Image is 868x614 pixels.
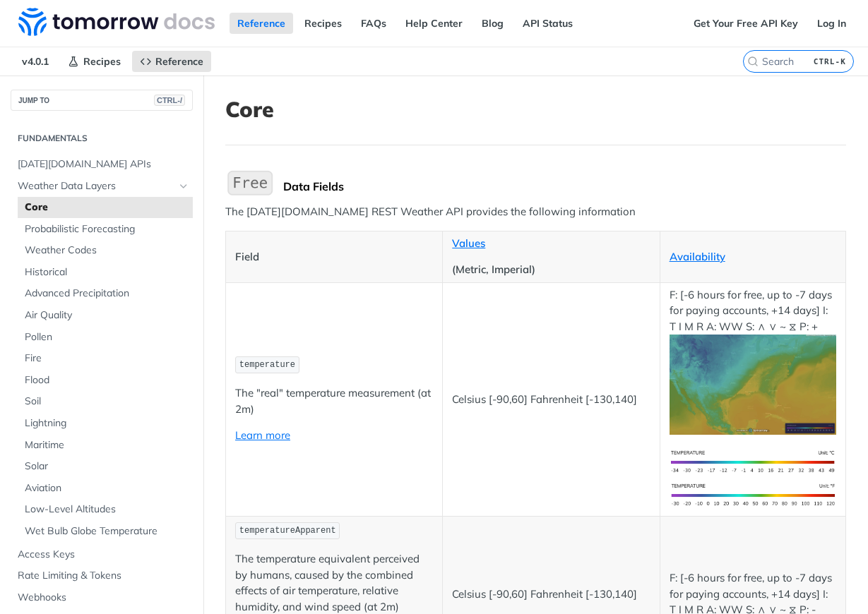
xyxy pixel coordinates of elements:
[18,157,189,171] span: [DATE][DOMAIN_NAME] APIs
[18,548,189,562] span: Access Keys
[14,51,57,72] span: v4.0.1
[25,200,189,215] span: Core
[225,97,846,122] h1: Core
[25,287,189,301] span: Advanced Precipitation
[155,55,203,68] span: Reference
[25,243,189,258] span: Weather Codes
[670,487,836,500] span: Expand image
[25,416,189,431] span: Lightning
[18,179,174,193] span: Weather Data Layers
[235,249,433,265] p: Field
[25,395,189,409] span: Soil
[60,51,129,72] a: Recipes
[452,392,650,408] p: Celsius [-90,60] Fahrenheit [-130,140]
[686,13,806,34] a: Get Your Free API Key
[18,8,215,36] img: Tomorrow.io Weather API Docs
[18,435,193,456] a: Maritime
[18,305,193,326] a: Air Quality
[18,240,193,261] a: Weather Codes
[452,586,650,603] p: Celsius [-90,60] Fahrenheit [-130,140]
[18,456,193,477] a: Solar
[25,481,189,495] span: Aviation
[11,132,193,145] h2: Fundamentals
[11,565,193,586] a: Rate Limiting & Tokens
[230,13,293,34] a: Reference
[235,385,433,417] p: The "real" temperature measurement (at 2m)
[747,56,759,67] svg: Search
[239,360,295,370] span: temperature
[25,265,189,279] span: Historical
[25,351,189,366] span: Fire
[18,348,193,369] a: Fire
[154,95,185,106] span: CTRL-/
[25,330,189,344] span: Pollen
[239,526,336,536] span: temperatureApparent
[452,236,485,250] a: Values
[225,204,846,220] p: The [DATE][DOMAIN_NAME] REST Weather API provides the following information
[670,454,836,467] span: Expand image
[18,569,189,583] span: Rate Limiting & Tokens
[810,54,850,68] kbd: CTRL-K
[18,283,193,304] a: Advanced Precipitation
[809,13,854,34] a: Log In
[11,176,193,197] a: Weather Data LayersHide subpages for Weather Data Layers
[670,377,836,390] span: Expand image
[515,13,581,34] a: API Status
[25,308,189,323] span: Air Quality
[11,587,193,608] a: Webhooks
[25,438,189,452] span: Maritime
[18,391,193,412] a: Soil
[670,250,725,263] a: Availability
[353,13,394,34] a: FAQs
[25,222,189,236] span: Probabilistic Forecasting
[132,51,211,72] a: Reference
[11,544,193,565] a: Access Keys
[83,55,121,68] span: Recipes
[18,370,193,391] a: Flood
[25,524,189,538] span: Wet Bulb Globe Temperature
[18,499,193,520] a: Low-Level Altitudes
[18,197,193,218] a: Core
[25,373,189,387] span: Flood
[297,13,350,34] a: Recipes
[11,154,193,175] a: [DATE][DOMAIN_NAME] APIs
[474,13,511,34] a: Blog
[18,521,193,542] a: Wet Bulb Globe Temperature
[398,13,470,34] a: Help Center
[25,459,189,474] span: Solar
[283,179,846,193] div: Data Fields
[670,287,836,435] p: F: [-6 hours for free, up to -7 days for paying accounts, +14 days] I: T I M R A: WW S: ∧ ∨ ~ ⧖ P: +
[18,327,193,348] a: Pollen
[235,428,290,442] a: Learn more
[18,262,193,283] a: Historical
[25,502,189,517] span: Low-Level Altitudes
[11,90,193,111] button: JUMP TOCTRL-/
[452,262,650,278] p: (Metric, Imperial)
[18,478,193,499] a: Aviation
[18,219,193,240] a: Probabilistic Forecasting
[18,591,189,605] span: Webhooks
[18,413,193,434] a: Lightning
[178,181,189,192] button: Hide subpages for Weather Data Layers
